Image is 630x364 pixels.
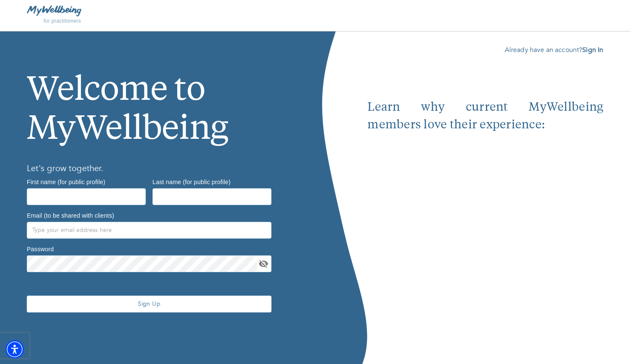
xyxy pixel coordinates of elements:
[367,45,603,55] p: Already have an account?
[367,99,603,134] p: Learn why current MyWellbeing members love their experience:
[44,18,81,24] span: for practitioners
[27,179,105,185] label: First name (for public profile)
[582,45,603,55] a: Sign In
[257,257,270,270] button: toggle password visibility
[27,162,288,175] h6: Let’s grow together.
[27,212,114,218] label: Email (to be shared with clients)
[27,45,288,150] h1: Welcome to MyWellbeing
[5,340,24,359] div: Accessibility Menu
[27,246,54,252] label: Password
[30,300,268,308] span: Sign Up
[27,5,81,16] img: MyWellbeing
[27,296,271,312] button: Sign Up
[152,179,230,185] label: Last name (for public profile)
[27,222,271,239] input: Type your email address here
[367,134,603,311] iframe: Embedded youtube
